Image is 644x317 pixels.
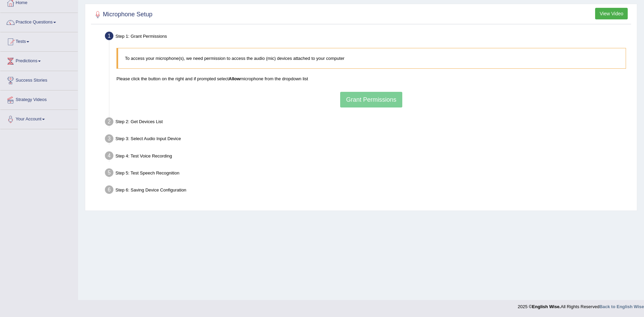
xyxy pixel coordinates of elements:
[532,304,560,309] strong: English Wise.
[102,166,634,181] div: Step 5: Test Speech Recognition
[600,304,644,309] a: Back to English Wise
[102,149,634,164] div: Step 4: Test Voice Recording
[0,13,78,30] a: Practice Questions
[518,300,644,310] div: 2025 © All Rights Reserved
[0,110,78,127] a: Your Account
[102,115,634,130] div: Step 2: Get Devices List
[0,52,78,69] a: Predictions
[0,32,78,49] a: Tests
[116,76,626,82] p: Please click the button on the right and if prompted select microphone from the dropdown list
[595,8,628,19] button: View Video
[228,76,240,81] b: Allow
[93,10,152,20] h2: Microphone Setup
[0,90,78,107] a: Strategy Videos
[102,183,634,198] div: Step 6: Saving Device Configuration
[102,30,634,45] div: Step 1: Grant Permissions
[125,55,619,62] p: To access your microphone(s), we need permission to access the audio (mic) devices attached to yo...
[102,132,634,147] div: Step 3: Select Audio Input Device
[0,71,78,88] a: Success Stories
